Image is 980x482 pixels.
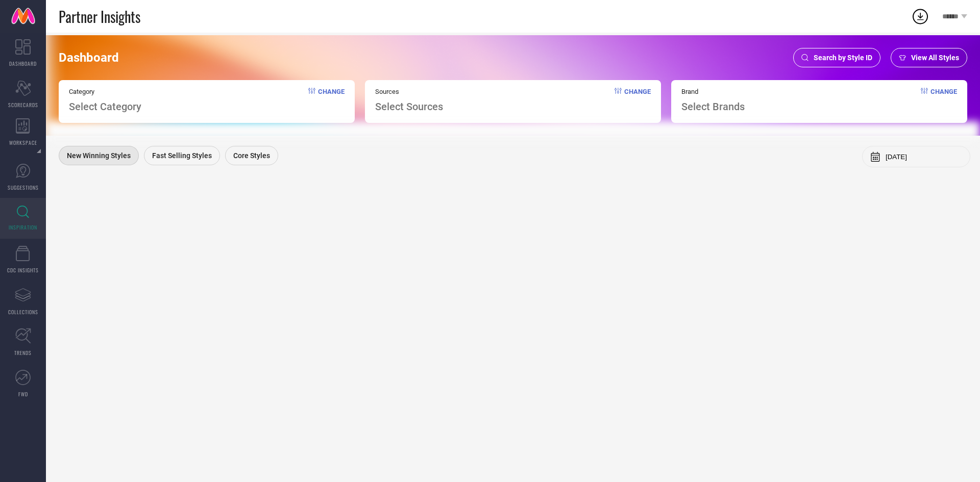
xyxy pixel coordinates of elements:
[14,349,32,357] span: TRENDS
[59,6,140,27] span: Partner Insights
[9,60,37,67] span: DASHBOARD
[152,151,212,160] span: Fast Selling Styles
[375,100,443,113] span: Select Sources
[886,153,962,161] input: Select month
[8,308,38,316] span: COLLECTIONS
[9,223,37,231] span: INSPIRATION
[681,88,745,95] span: Brand
[930,88,957,113] span: Change
[681,100,745,113] span: Select Brands
[624,88,651,113] span: Change
[911,54,959,62] span: View All Styles
[814,54,872,62] span: Search by Style ID
[9,139,37,146] span: WORKSPACE
[233,151,270,160] span: Core Styles
[69,88,141,95] span: Category
[8,184,39,191] span: SUGGESTIONS
[318,88,345,113] span: Change
[8,101,38,109] span: SCORECARDS
[69,100,141,113] span: Select Category
[911,7,929,26] div: Open download list
[7,266,39,274] span: CDC INSIGHTS
[18,390,28,398] span: FWD
[59,50,119,65] span: Dashboard
[67,151,131,160] span: New Winning Styles
[375,88,443,95] span: Sources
